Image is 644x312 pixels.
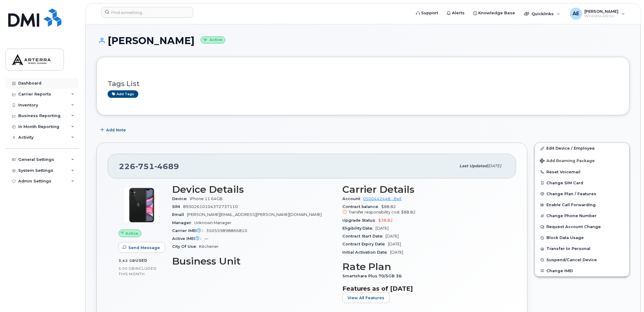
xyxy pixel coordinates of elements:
button: Change SIM Card [535,178,629,189]
span: [PERSON_NAME][EMAIL_ADDRESS][PERSON_NAME][DOMAIN_NAME] [187,212,322,217]
span: Account [342,196,363,201]
span: 5.00 GB [119,266,135,271]
span: 751 [135,162,154,171]
span: Enable Call Forwarding [547,203,596,207]
span: 4689 [154,162,179,171]
span: [DATE] [488,164,501,168]
span: Eligibility Date [342,226,376,231]
span: Unknown Manager [194,220,231,225]
span: Contract Expiry Date [342,242,388,246]
button: Reset Voicemail [535,167,629,178]
a: 0500442448 - Bell [363,196,402,201]
span: Kitchener [199,244,219,249]
span: Email [172,212,187,217]
span: $38.82 [379,218,393,223]
button: Send Message [119,242,165,253]
span: Device [172,196,190,201]
button: Enable Call Forwarding [535,199,629,210]
button: Change Phone Number [535,210,629,221]
a: Edit Device / Employee [535,143,629,154]
span: $88.82 [401,210,416,214]
button: Request Account Change [535,221,629,232]
button: View All Features [342,292,390,303]
span: Upgrade Status [342,218,379,223]
button: Change Plan / Features [535,189,629,199]
h3: Tags List [108,80,618,88]
span: Active [126,231,139,236]
small: Active [201,36,225,43]
button: Block Data Usage [535,232,629,243]
span: used [135,258,147,263]
span: SIM [172,204,183,209]
span: Smartshare Plus 70/5GB 36 [342,274,405,278]
span: $88.82 [342,204,505,215]
button: Add Roaming Package [535,154,629,167]
span: Initial Activation Date [342,250,390,255]
h1: [PERSON_NAME] [96,35,630,46]
span: Manager [172,220,194,225]
span: Add Roaming Package [540,158,595,164]
button: Suspend/Cancel Device [535,255,629,265]
button: Add Note [96,124,131,135]
span: [DATE] [390,250,403,255]
span: 3.42 GB [119,258,135,263]
span: Send Message [128,245,160,251]
h3: Rate Plan [342,261,505,272]
span: Contract balance [342,204,382,209]
span: 350559898866810 [206,228,247,233]
h3: Features as of [DATE] [342,285,505,292]
span: 89302610104372737110 [183,204,238,209]
span: [DATE] [388,242,401,246]
button: Change IMEI [535,265,629,276]
span: Change Plan / Features [547,192,597,196]
span: Contract Start Date [342,234,386,238]
span: 226 [119,162,179,171]
span: Add Note [106,127,126,133]
span: [DATE] [386,234,399,238]
span: City Of Use [172,244,199,249]
span: — [204,236,208,241]
img: iPhone_11.jpg [123,187,160,224]
span: included this month [119,266,157,276]
span: Last updated [460,164,488,168]
h3: Business Unit [172,256,335,267]
span: Carrier IMEI [172,228,206,233]
button: Transfer to Personal [535,243,629,254]
span: [DATE] [376,226,389,231]
span: Transfer responsibility cost [348,210,400,214]
span: iPhone 11 64GB [190,196,223,201]
span: View All Features [348,295,385,301]
h3: Device Details [172,184,335,195]
span: Active IMEI [172,236,204,241]
h3: Carrier Details [342,184,505,195]
span: Suspend/Cancel Device [547,258,597,262]
a: Add tags [108,90,138,98]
